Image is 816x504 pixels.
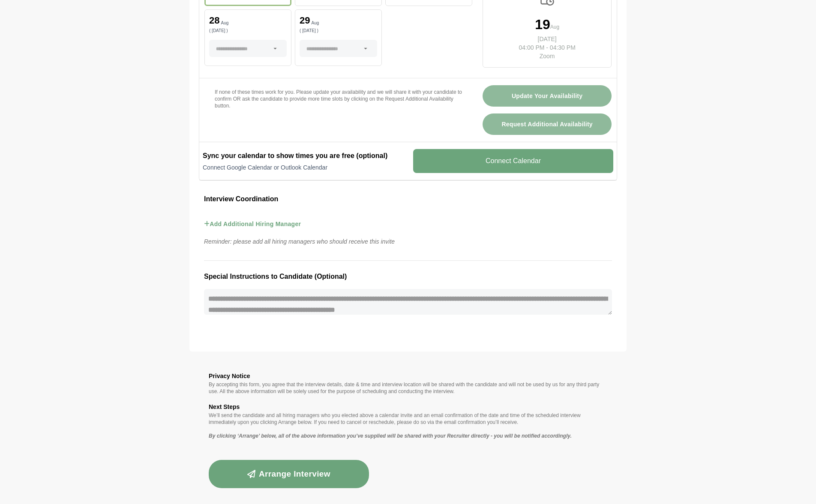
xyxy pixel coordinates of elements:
h2: Sync your calendar to show times you are free (optional) [203,151,403,161]
button: Add Additional Hiring Manager [204,212,301,236]
h3: Interview Coordination [204,194,612,205]
button: Update Your Availability [483,85,612,107]
h3: Next Steps [209,402,607,412]
p: Reminder: please add all hiring managers who should receive this invite [199,236,617,247]
p: If none of these times work for you. Please update your availability and we will share it with yo... [215,89,462,109]
p: 29 [300,16,310,25]
p: By accepting this form, you agree that the interview details, date & time and interview location ... [209,381,607,395]
p: Zoom [512,52,582,60]
p: Aug [550,23,559,31]
p: We’ll send the candidate and all hiring managers who you elected above a calendar invite and an e... [209,412,607,426]
button: Request Additional Availability [483,113,612,135]
p: Aug [312,21,319,25]
v-button: Connect Calendar [413,149,613,173]
p: [DATE] [512,35,582,43]
h3: Privacy Notice [209,371,607,381]
p: ( [DATE] ) [300,29,377,33]
p: ( [DATE] ) [209,29,287,33]
h3: Special Instructions to Candidate (Optional) [204,271,612,282]
button: Arrange Interview [209,460,369,488]
p: Aug [221,21,228,25]
p: 04:00 PM - 04:30 PM [512,43,582,52]
p: 28 [209,16,219,25]
p: 19 [535,18,550,31]
p: By clicking ‘Arrange’ below, all of the above information you’ve supplied will be shared with you... [209,432,607,439]
p: Connect Google Calendar or Outlook Calendar [203,163,403,172]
